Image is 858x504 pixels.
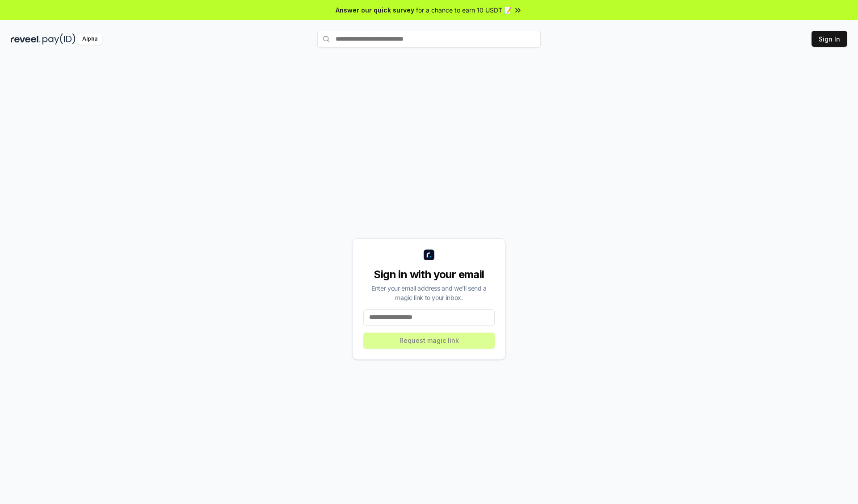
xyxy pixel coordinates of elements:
div: Enter your email address and we’ll send a magic link to your inbox. [363,283,495,302]
div: Sign in with your email [363,267,495,282]
span: Answer our quick survey [336,5,414,15]
span: for a chance to earn 10 USDT 📝 [416,5,512,15]
img: pay_id [42,33,76,45]
img: reveel_dark [11,33,41,45]
img: logo_small [424,250,434,260]
button: Sign In [812,31,847,47]
div: Alpha [77,33,102,45]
